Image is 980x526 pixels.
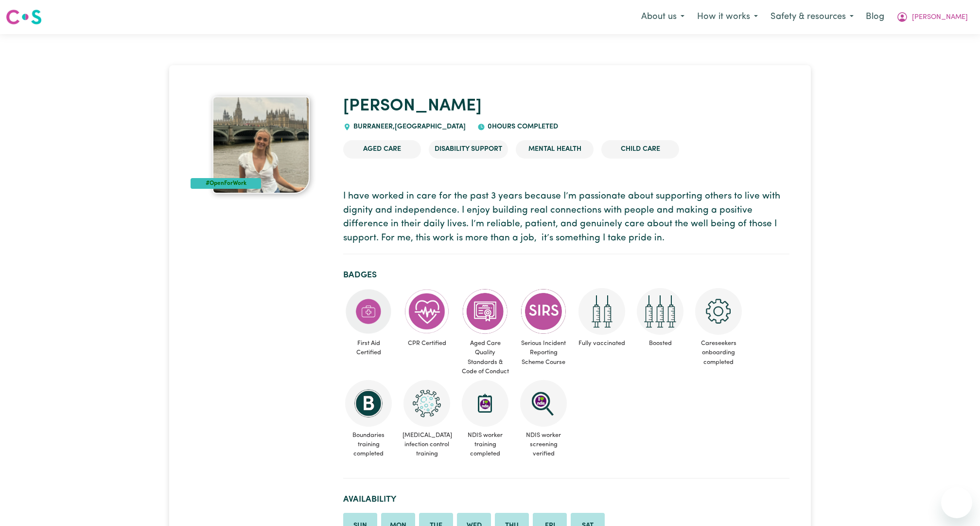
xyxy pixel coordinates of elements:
img: NDIS Worker Screening Verified [520,380,567,427]
img: CS Academy: Careseekers Onboarding course completed [695,288,742,335]
a: Careseekers logo [6,6,42,28]
span: Boosted [635,335,685,352]
a: [PERSON_NAME] [343,98,482,115]
img: CS Academy: COVID-19 Infection Control Training course completed [403,380,450,427]
span: Boundaries training completed [343,427,394,463]
span: BURRANEER , [GEOGRAPHIC_DATA] [351,123,466,130]
iframe: Button to launch messaging window [941,487,972,518]
span: Careseekers onboarding completed [693,335,744,371]
img: Care and support worker has received booster dose of COVID-19 vaccination [637,288,683,335]
button: My Account [890,7,974,27]
span: Aged Care Quality Standards & Code of Conduct [460,335,510,380]
img: Care and support worker has received 2 doses of COVID-19 vaccine [578,288,625,335]
li: Aged Care [343,140,421,159]
span: Serious Incident Reporting Scheme Course [518,335,569,371]
img: CS Academy: Boundaries in care and support work course completed [345,380,392,427]
span: NDIS worker screening verified [518,427,569,463]
div: #OpenForWork [191,178,261,189]
img: Care and support worker has completed First Aid Certification [345,288,392,335]
img: Jade [212,96,310,194]
li: Disability Support [429,140,508,159]
h2: Availability [343,494,789,505]
span: First Aid Certified [343,335,394,361]
button: How it works [691,7,764,27]
span: CPR Certified [402,335,452,352]
span: 0 hours completed [485,123,558,130]
a: Blog [860,6,890,28]
li: Child care [601,140,679,159]
span: [PERSON_NAME] [912,12,968,23]
img: Care and support worker has completed CPR Certification [403,288,450,335]
span: Fully vaccinated [577,335,627,352]
img: CS Academy: Aged Care Quality Standards & Code of Conduct course completed [462,288,508,335]
p: I have worked in care for the past 3 years because I’m passionate about supporting others to live... [343,190,789,246]
button: About us [635,7,691,27]
img: CS Academy: Introduction to NDIS Worker Training course completed [462,380,508,427]
span: [MEDICAL_DATA] infection control training [402,427,452,463]
li: Mental Health [516,140,594,159]
span: NDIS worker training completed [460,427,510,463]
img: Careseekers logo [6,8,42,26]
a: Jade 's profile picture'#OpenForWork [191,96,332,194]
button: Safety & resources [764,7,860,27]
img: CS Academy: Serious Incident Reporting Scheme course completed [520,288,567,335]
h2: Badges [343,270,789,280]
